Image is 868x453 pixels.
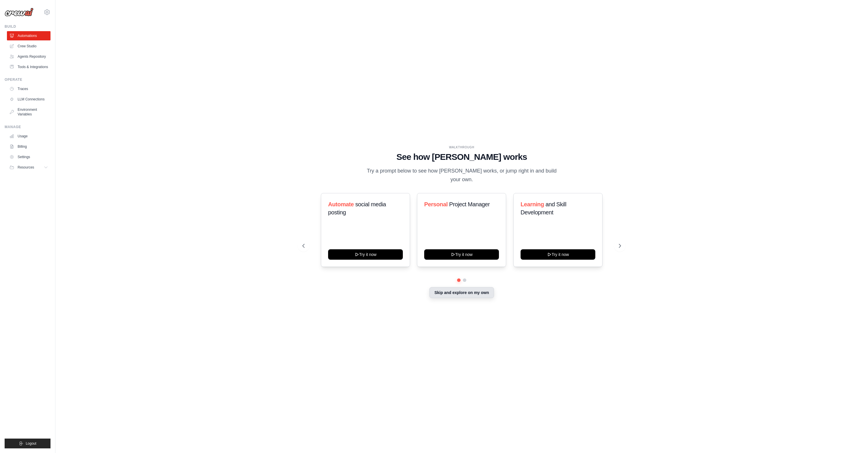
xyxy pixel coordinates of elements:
div: Manage [5,125,50,129]
button: Skip and explore on my own [429,287,494,298]
a: Environment Variables [7,105,50,119]
img: Logo [5,8,33,16]
a: Agents Repository [7,52,50,61]
div: Build [5,24,50,29]
span: Personal [424,201,448,207]
span: Logout [26,441,36,446]
span: Resources [18,165,34,170]
h1: See how [PERSON_NAME] works [302,152,621,162]
a: Automations [7,31,50,40]
span: Project Manager [449,201,490,207]
a: Usage [7,132,50,141]
a: Traces [7,84,50,93]
span: and Skill Development [521,201,566,216]
a: Billing [7,142,50,151]
a: Crew Studio [7,42,50,51]
a: LLM Connections [7,95,50,104]
span: Automate [328,201,354,207]
span: social media posting [328,201,386,216]
div: WALKTHROUGH [302,145,621,149]
a: Settings [7,152,50,162]
button: Try it now [328,249,403,260]
button: Resources [7,163,50,172]
button: Try it now [424,249,499,260]
button: Try it now [521,249,595,260]
div: Operate [5,77,50,82]
p: Try a prompt below to see how [PERSON_NAME] works, or jump right in and build your own. [365,167,559,184]
a: Tools & Integrations [7,62,50,72]
button: Logout [5,439,50,448]
span: Learning [521,201,544,207]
